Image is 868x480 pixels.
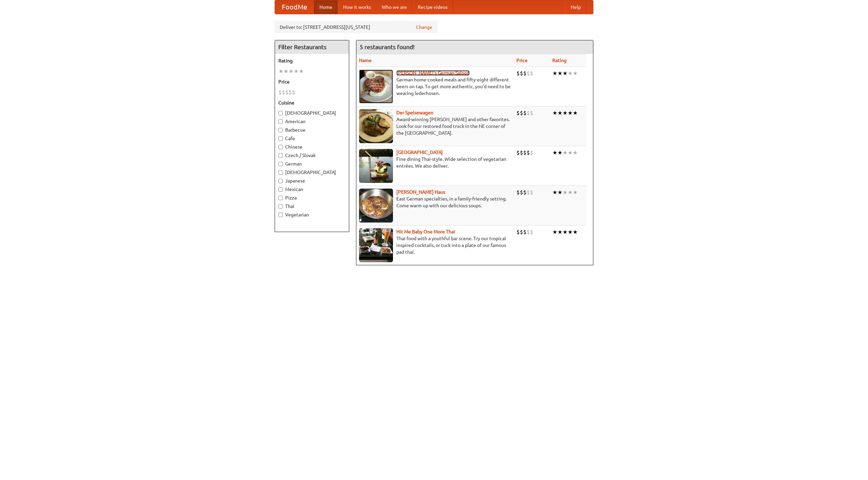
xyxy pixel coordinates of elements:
input: American [278,119,283,124]
input: [DEMOGRAPHIC_DATA] [278,170,283,175]
li: ★ [557,109,563,117]
li: $ [520,149,523,156]
li: $ [516,149,520,156]
a: Recipe videos [412,0,453,14]
li: ★ [552,70,557,77]
li: ★ [573,189,578,196]
li: $ [527,70,530,77]
li: $ [527,189,530,196]
input: Vegetarian [278,213,283,217]
li: ★ [552,149,557,156]
li: $ [278,89,282,96]
label: Chinese [278,143,346,150]
li: $ [520,70,523,77]
label: American [278,118,346,125]
a: Price [516,58,528,63]
a: Der Speisewagen [396,110,433,115]
li: $ [520,228,523,236]
input: Japanese [278,179,283,183]
li: ★ [552,189,557,196]
li: $ [523,228,527,236]
li: $ [523,109,527,117]
li: ★ [568,109,573,117]
li: $ [282,89,285,96]
label: Japanese [278,177,346,184]
li: ★ [557,70,563,77]
li: ★ [573,228,578,236]
b: Hit Me Baby One More Thai [396,229,455,234]
li: $ [530,109,533,117]
li: $ [530,70,533,77]
input: Thai [278,204,283,209]
input: [DEMOGRAPHIC_DATA] [278,111,283,115]
li: $ [516,228,520,236]
p: German home-cooked meals and fifty-eight different beers on tap. To get more authentic, you'd nee... [359,76,511,97]
a: [GEOGRAPHIC_DATA] [396,150,443,155]
li: ★ [557,228,563,236]
li: $ [523,70,527,77]
a: FoodMe [275,0,314,14]
li: ★ [563,109,568,117]
ng-pluralize: 5 restaurants found! [360,44,415,50]
a: Name [359,58,372,63]
a: Change [416,24,432,31]
a: [PERSON_NAME] Haus [396,189,445,195]
label: German [278,160,346,167]
li: $ [516,109,520,117]
p: Fine dining Thai-style. Wide selection of vegetarian entrées. We also deliver. [359,156,511,169]
li: ★ [283,68,289,75]
li: ★ [299,68,304,75]
h4: Filter Restaurants [275,40,349,54]
label: [DEMOGRAPHIC_DATA] [278,169,346,176]
li: $ [520,189,523,196]
a: How it works [338,0,376,14]
p: Thai food with a youthful bar scene. Try our tropical inspired cocktails, or tuck into a plate of... [359,235,511,255]
img: speisewagen.jpg [359,109,393,143]
a: Rating [552,58,567,63]
li: $ [530,228,533,236]
input: Czech / Slovak [278,153,283,158]
p: Award-winning [PERSON_NAME] and other favorites. Look for our restored food truck in the NE corne... [359,116,511,136]
li: ★ [568,149,573,156]
li: ★ [563,149,568,156]
a: Help [565,0,586,14]
input: Chinese [278,145,283,149]
li: $ [516,189,520,196]
li: ★ [563,228,568,236]
label: Pizza [278,194,346,201]
li: ★ [294,68,299,75]
h5: Rating [278,57,346,64]
li: ★ [573,149,578,156]
img: babythai.jpg [359,228,393,262]
input: Pizza [278,196,283,200]
label: Thai [278,203,346,210]
li: $ [527,228,530,236]
li: ★ [573,70,578,77]
li: $ [289,89,292,96]
li: ★ [552,228,557,236]
input: German [278,162,283,166]
img: satay.jpg [359,149,393,183]
h5: Price [278,78,346,85]
li: $ [530,189,533,196]
li: $ [516,70,520,77]
label: [DEMOGRAPHIC_DATA] [278,110,346,116]
li: $ [523,189,527,196]
li: $ [292,89,295,96]
li: ★ [568,70,573,77]
b: [PERSON_NAME]'s German Saloon [396,70,470,76]
a: Home [314,0,338,14]
li: $ [527,109,530,117]
li: ★ [557,149,563,156]
li: ★ [557,189,563,196]
h5: Cuisine [278,99,346,106]
p: East German specialties, in a family-friendly setting. Come warm up with our delicious soups. [359,195,511,209]
li: ★ [289,68,294,75]
li: ★ [552,109,557,117]
li: $ [523,149,527,156]
div: Deliver to: [STREET_ADDRESS][US_STATE] [275,21,437,33]
label: Mexican [278,186,346,193]
img: esthers.jpg [359,70,393,103]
